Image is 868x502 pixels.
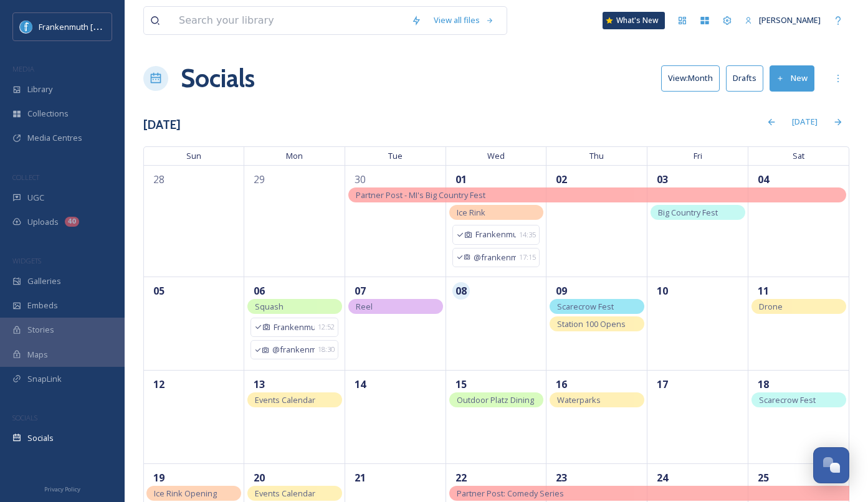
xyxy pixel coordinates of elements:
span: Privacy Policy [44,485,80,493]
span: Wed [446,146,547,165]
span: 22 [452,469,470,486]
span: UGC [27,192,44,204]
a: Drafts [726,65,770,91]
span: Partner Post - MI's Big Country Fest [356,189,485,201]
span: 16 [553,376,570,393]
img: Social%20Media%20PFP%202025.jpg [20,21,32,33]
span: 13 [250,376,268,393]
span: Tue [345,146,446,165]
span: Ice Rink [457,207,485,218]
span: 18:30 [318,344,335,355]
span: Events Calendar [255,394,315,405]
span: Sat [748,146,849,165]
div: [DATE] [786,110,824,134]
span: 15 [452,376,470,393]
a: Privacy Policy [44,481,80,496]
span: Scarecrow Fest [759,394,816,405]
span: Partner Post: Comedy Series [457,488,564,499]
span: 19 [150,469,168,486]
a: [PERSON_NAME] [738,8,827,32]
span: 21 [351,469,369,486]
button: New [770,65,814,91]
span: 17:15 [519,252,536,263]
span: 14 [351,376,369,393]
span: Uploads [27,216,59,228]
button: Open Chat [813,447,849,483]
span: Embeds [27,300,58,311]
span: 18 [755,376,772,393]
span: Maps [27,349,48,361]
span: Galleries [27,275,61,287]
span: COLLECT [12,173,39,182]
div: 40 [65,217,79,227]
span: 14:35 [519,230,536,240]
span: 12:52 [318,322,335,333]
span: 11 [755,282,772,300]
span: Mon [244,146,345,165]
span: Thu [546,146,647,165]
span: 04 [755,171,772,188]
span: Reel [356,301,373,312]
span: 06 [250,282,268,300]
span: 25 [755,469,772,486]
span: Fri [647,146,748,165]
span: Collections [27,108,69,120]
span: 02 [553,171,570,188]
span: Squash [255,301,284,312]
span: Stories [27,324,54,336]
span: 24 [654,469,671,486]
span: Drone [759,301,783,312]
span: 30 [351,171,369,188]
span: SOCIALS [12,413,37,422]
span: @frankenmuth [474,252,516,263]
span: Frankenmuth [274,321,315,333]
span: 01 [452,171,470,188]
span: Waterparks [557,394,601,405]
a: What's New [603,12,665,29]
span: 17 [654,376,671,393]
span: 23 [553,469,570,486]
span: 08 [452,282,470,300]
span: @frankenmuth [272,344,315,356]
a: Socials [181,60,255,97]
span: WIDGETS [12,256,41,265]
span: 09 [553,282,570,300]
span: Big Country Fest [658,207,718,218]
button: Drafts [726,65,763,91]
span: 29 [250,171,268,188]
span: Ice Rink Opening [154,488,217,499]
input: Search your library [173,7,405,34]
span: 10 [654,282,671,300]
span: 07 [351,282,369,300]
span: MEDIA [12,64,34,73]
span: Events Calendar [255,488,315,499]
span: 03 [654,171,671,188]
span: [PERSON_NAME] [759,14,821,26]
span: Scarecrow Fest Deadline [557,301,614,327]
span: Station 100 Opens [557,318,626,329]
span: Library [27,83,52,95]
span: Frankenmuth [475,229,517,240]
span: 28 [150,171,168,188]
button: View:Month [661,65,720,91]
span: Sun [143,146,244,165]
span: 12 [150,376,168,393]
span: SnapLink [27,373,62,385]
span: 20 [250,469,268,486]
span: Socials [27,432,54,444]
span: Outdoor Platz Dining [457,394,534,405]
a: View all files [427,8,500,32]
span: Frankenmuth [US_STATE] [39,21,133,32]
h3: [DATE] [143,116,181,134]
span: Media Centres [27,132,82,144]
span: 05 [150,282,168,300]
